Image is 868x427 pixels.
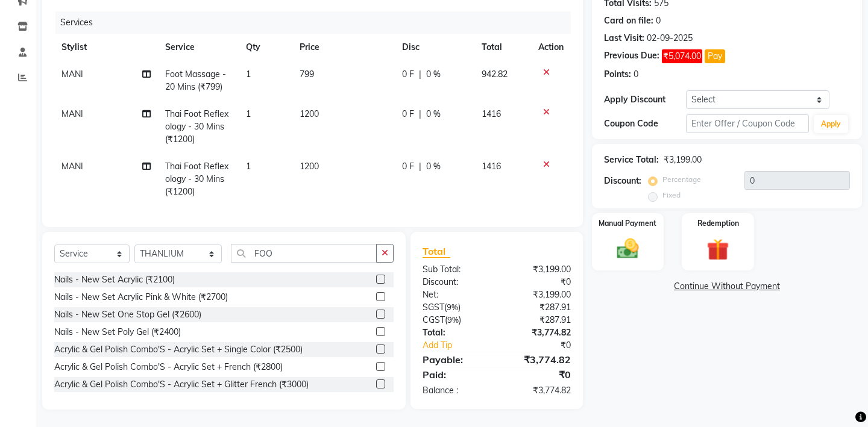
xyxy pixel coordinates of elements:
div: ₹3,774.82 [497,352,580,367]
div: Total: [414,326,497,339]
div: ₹3,199.00 [664,154,702,166]
div: ₹3,774.82 [497,384,580,397]
span: Foot Massage - 20 Mins (₹799) [165,69,226,92]
span: 0 F [402,68,414,81]
span: | [419,68,421,81]
div: Previous Due: [604,49,659,63]
div: ( ) [414,314,497,326]
th: Action [531,34,571,61]
div: Discount: [604,175,641,187]
div: 02-09-2025 [647,32,693,45]
span: 1 [246,161,251,172]
div: Balance : [414,384,497,397]
label: Manual Payment [599,218,656,229]
span: 799 [300,69,314,79]
span: Thai Foot Reflexology - 30 Mins (₹1200) [165,108,228,145]
th: Service [158,34,239,61]
div: ( ) [414,301,497,314]
th: Price [292,34,395,61]
button: Pay [705,49,725,63]
label: Percentage [662,174,701,185]
div: ₹0 [497,276,580,288]
div: Acrylic & Gel Polish Combo'S - Acrylic Set + French (₹2800) [54,361,283,373]
span: 9% [447,302,458,312]
th: Stylist [54,34,158,61]
div: ₹0 [497,367,580,382]
a: Continue Without Payment [594,280,860,293]
th: Disc [395,34,474,61]
a: Add Tip [414,339,511,352]
div: ₹0 [511,339,580,352]
span: 0 % [426,68,441,81]
span: 1200 [300,108,319,119]
div: Discount: [414,276,497,288]
span: 0 % [426,108,441,120]
div: ₹287.91 [497,314,580,326]
div: Nails - New Set Poly Gel (₹2400) [54,326,181,338]
div: Points: [604,68,631,81]
span: Total [423,245,450,258]
span: 0 F [402,160,414,173]
div: Coupon Code [604,117,686,130]
div: Services [55,11,580,34]
div: Nails - New Set Acrylic Pink & White (₹2700) [54,291,228,304]
div: Acrylic & Gel Polish Combo'S - Acrylic Set + Single Color (₹2500) [54,343,303,356]
span: Thai Foot Reflexology - 30 Mins (₹1200) [165,161,228,197]
label: Redemption [697,218,739,229]
th: Total [474,34,530,61]
span: 0 F [402,108,414,120]
img: _gift.svg [700,236,736,264]
span: | [419,108,421,120]
span: 942.82 [482,69,508,79]
label: Fixed [662,190,681,201]
div: Net: [414,288,497,301]
span: MANI [61,108,83,119]
div: ₹287.91 [497,301,580,314]
span: MANI [61,161,83,172]
span: 1200 [300,161,319,172]
div: ₹3,774.82 [497,326,580,339]
span: 0 % [426,160,441,173]
div: Apply Discount [604,93,686,106]
div: ₹3,199.00 [497,263,580,276]
span: | [419,160,421,173]
span: CGST [423,314,445,325]
div: Last Visit: [604,32,644,45]
th: Qty [239,34,292,61]
span: 9% [447,315,459,325]
span: 1 [246,108,251,119]
button: Apply [814,115,848,133]
div: Nails - New Set One Stop Gel (₹2600) [54,308,201,321]
div: Service Total: [604,154,659,166]
div: Card on file: [604,14,653,27]
img: _cash.svg [610,236,646,261]
div: 0 [634,68,638,81]
span: 1 [246,69,251,79]
div: 0 [656,14,661,27]
span: 1416 [482,161,501,172]
input: Enter Offer / Coupon Code [686,114,809,133]
div: Nails - New Set Acrylic (₹2100) [54,273,175,286]
span: MANI [61,69,83,79]
span: SGST [423,302,444,313]
div: Payable: [414,352,497,367]
div: ₹3,199.00 [497,288,580,301]
span: 1416 [482,108,501,119]
div: Acrylic & Gel Polish Combo'S - Acrylic Set + Glitter French (₹3000) [54,378,309,391]
div: Paid: [414,367,497,382]
input: Search or Scan [231,244,377,263]
span: ₹5,074.00 [662,49,702,63]
div: Sub Total: [414,263,497,276]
